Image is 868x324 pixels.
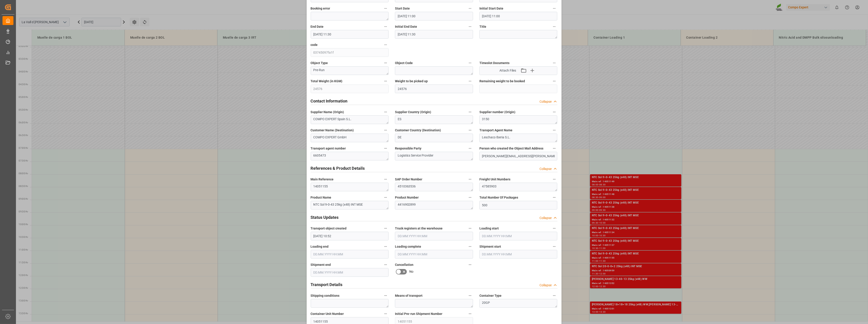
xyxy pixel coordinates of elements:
[311,6,330,11] span: Booking error
[395,79,428,84] span: Weight to be picked up
[467,311,473,317] button: Initial Pre-run Shipment Number
[551,24,557,30] button: Title
[311,165,365,171] h2: References & Product Details
[540,99,552,104] div: Collapse
[311,61,328,65] span: Object Type
[395,134,473,142] textarea: DE
[395,146,421,151] span: Responsible Party
[395,110,431,115] span: Supplier Country (Origin)
[311,66,389,75] textarea: Pre-Run
[395,115,473,124] textarea: ES
[311,134,389,142] textarea: COMPO EXPERT GmbH
[479,146,543,151] span: Person who created the Object Mail Address
[479,128,512,133] span: Transport Agent Name
[409,269,413,274] span: No
[395,293,423,298] span: Means of transport
[479,6,503,11] span: Initial Start Date
[383,60,389,66] button: Object Type
[311,30,389,39] input: DD.MM.YYYY HH:MM
[467,60,473,66] button: Object Code
[395,232,473,240] input: DD.MM.YYYY HH:MM
[551,194,557,200] button: Total Number Of Packages
[479,226,499,231] span: Loading start
[311,268,389,277] input: DD.MM.YYYY HH:MM
[395,226,443,231] span: Truck registers at the warehouse
[540,283,552,288] div: Collapse
[311,250,389,259] input: DD.MM.YYYY HH:MM
[395,250,473,259] input: DD.MM.YYYY HH:MM
[551,78,557,84] button: Remaining weight to be booked
[311,293,340,298] span: Shipping conditions
[551,293,557,299] button: Container Type
[395,6,410,11] span: Start Date
[551,176,557,182] button: Freight Unit Numbers
[383,311,389,317] button: Container Unit Number
[311,24,324,29] span: End Date
[551,109,557,115] button: Supplier number (Origin)
[395,177,422,182] span: SAP Order Number
[540,216,552,220] div: Collapse
[499,68,516,73] span: Attach Files
[395,24,417,29] span: Initial End Date
[479,177,510,182] span: Freight Unit Numbers
[383,194,389,200] button: Product Name
[395,262,413,267] span: Cancellation
[479,244,501,249] span: Shipment start
[479,299,557,308] textarea: 20GP
[479,195,518,200] span: Total Number Of Packages
[467,109,473,115] button: Supplier Country (Origin)
[479,134,557,142] textarea: Leschaco Iberia S.L.
[311,226,347,231] span: Transport object created
[551,145,557,151] button: Person who created the Object Mail Address
[311,244,329,249] span: Loading end
[395,312,442,316] span: Initial Pre-run Shipment Number
[311,214,339,220] h2: Status Updates
[467,145,473,151] button: Responsible Party
[311,79,343,84] span: Total Weight (in KGM)
[383,24,389,30] button: End Date
[395,152,473,160] textarea: Logistics Service Provider
[467,176,473,182] button: SAP Order Number
[311,110,344,115] span: Supplier Name (Origin)
[383,293,389,299] button: Shipping conditions
[311,232,389,240] input: DD.MM.YYYY HH:MM
[551,60,557,66] button: Timeslot Documents
[551,225,557,231] button: Loading start
[383,244,389,249] button: Loading end
[467,78,473,84] button: Weight to be picked up
[311,98,348,104] h2: Contact Information
[383,109,389,115] button: Supplier Name (Origin)
[383,42,389,48] button: code
[383,225,389,231] button: Transport object created
[395,201,473,209] textarea: 4416902899
[383,127,389,133] button: Customer Name (Destination)
[311,312,344,316] span: Container Unit Number
[395,30,473,39] input: DD.MM.YYYY HH:MM
[467,262,473,268] button: Cancellation
[479,232,557,240] input: DD.MM.YYYY HH:MM
[383,5,389,11] button: Booking error
[383,78,389,84] button: Total Weight (in KGM)
[383,176,389,182] button: Main Reference
[479,115,557,124] textarea: 3150
[467,127,473,133] button: Customer Country (Destination)
[479,110,515,115] span: Supplier number (Origin)
[311,183,389,191] textarea: 14051155
[311,146,346,151] span: Transport agent number
[551,127,557,133] button: Transport Agent Name
[383,145,389,151] button: Transport agent number
[479,24,486,29] span: Title
[311,195,331,200] span: Product Name
[311,42,318,47] span: code
[479,12,557,20] input: DD.MM.YYYY HH:MM
[311,115,389,124] textarea: COMPO EXPERT Spain S.L.
[479,183,557,191] textarea: 47585903
[467,5,473,11] button: Start Date
[395,183,473,191] textarea: 4510363536
[395,128,441,133] span: Customer Country (Destination)
[467,24,473,30] button: Initial End Date
[540,167,552,171] div: Collapse
[467,244,473,249] button: Loading complete
[551,244,557,249] button: Shipment start
[395,244,421,249] span: Loading complete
